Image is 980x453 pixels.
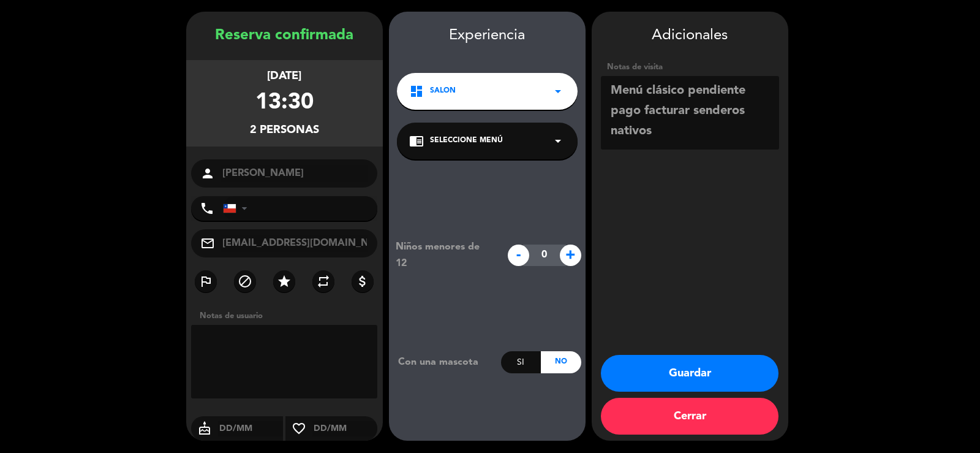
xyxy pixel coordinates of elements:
[541,351,581,373] div: No
[601,61,779,74] div: Notas de visita
[389,354,501,370] div: Con una mascota
[255,85,314,121] div: 13:30
[316,274,331,289] i: repeat
[200,166,215,181] i: person
[409,84,424,99] i: dashboard
[277,274,292,289] i: star
[389,24,586,48] div: Experiencia
[285,421,312,436] i: favorite_border
[198,274,213,289] i: outlined_flag
[186,24,383,48] div: Reserva confirmada
[430,85,456,97] span: SALON
[386,239,501,271] div: Niños menores de 12
[551,84,565,99] i: arrow_drop_down
[194,310,383,322] div: Notas de usuario
[601,24,779,48] div: Adicionales
[409,134,424,148] i: chrome_reader_mode
[601,398,778,435] button: Cerrar
[501,351,541,373] div: Si
[267,67,301,85] div: [DATE]
[224,197,252,220] div: Chile: +56
[430,135,503,147] span: Seleccione Menú
[601,355,778,392] button: Guardar
[355,274,370,289] i: attach_money
[238,274,252,289] i: block
[200,236,215,251] i: mail_outline
[560,245,581,266] span: +
[191,421,218,436] i: cake
[508,245,529,266] span: -
[250,121,319,139] div: 2 personas
[218,421,284,436] input: DD/MM
[200,201,214,216] i: phone
[312,421,378,436] input: DD/MM
[551,134,565,148] i: arrow_drop_down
